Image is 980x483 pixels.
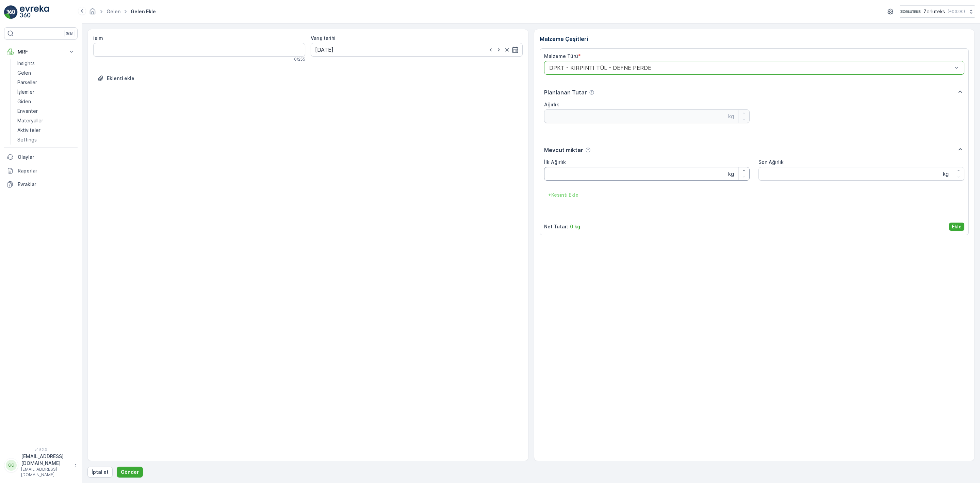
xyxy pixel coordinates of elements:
button: +Kesinti Ekle [544,190,583,200]
p: kg [728,112,734,120]
a: Giden [15,97,78,106]
label: isim [93,35,103,41]
p: Envanter [17,108,38,115]
button: MRF [4,45,78,59]
img: 6-1-9-3_wQBzyll.png [900,8,921,15]
p: [EMAIL_ADDRESS][DOMAIN_NAME] [21,453,71,467]
button: Zorluteks(+03:00) [900,5,975,18]
img: logo_light-DOdMpM7g.png [20,5,49,19]
p: Malzeme Çeşitleri [540,35,969,43]
a: İşlemler [15,87,78,97]
label: Ağırlık [544,102,559,107]
p: Aktiviteler [17,127,40,134]
p: [EMAIL_ADDRESS][DOMAIN_NAME] [21,467,71,478]
label: İlk Ağırlık [544,159,566,165]
div: Yardım Araç İkonu [585,147,591,153]
p: İptal et [92,469,109,476]
span: v 1.52.3 [4,448,78,452]
a: Parseller [15,78,78,87]
a: Materyaller [15,116,78,125]
p: Raporlar [18,167,75,174]
img: logo [4,5,18,19]
div: GG [6,460,17,471]
p: Giden [17,98,31,105]
p: kg [728,170,734,178]
p: Mevcut miktar [544,146,583,154]
a: Aktiviteler [15,125,78,135]
a: Raporlar [4,164,78,178]
a: Gelen [107,9,120,14]
p: + Kesinti Ekle [548,192,578,198]
p: ⌘B [66,31,73,36]
p: Ekle [952,223,962,230]
p: Insights [17,60,35,67]
p: 0 / 255 [294,57,305,62]
span: Gelen ekle [129,8,157,15]
p: Parseller [17,79,37,86]
label: Son Ağırlık [758,159,784,165]
p: İşlemler [17,89,34,95]
p: ( +03:00 ) [948,9,965,14]
p: Materyaller [17,117,43,124]
label: Malzeme Türü [544,53,578,59]
p: Evraklar [18,181,75,188]
button: İptal et [87,467,113,478]
p: Settings [17,136,37,143]
a: Insights [15,59,78,68]
button: Dosya Yükle [93,73,138,84]
p: Eklenti ekle [107,75,134,82]
p: Net Tutar : [544,223,568,230]
p: 0 kg [570,223,580,230]
input: dd/mm/yyyy [311,43,523,57]
p: Zorluteks [924,8,945,15]
a: Olaylar [4,150,78,164]
button: GG[EMAIL_ADDRESS][DOMAIN_NAME][EMAIL_ADDRESS][DOMAIN_NAME] [4,453,78,478]
p: kg [943,170,949,178]
button: Ekle [949,223,964,231]
button: Gönder [117,467,143,478]
a: Evraklar [4,178,78,191]
a: Gelen [15,68,78,78]
p: Gönder [121,469,139,476]
a: Envanter [15,106,78,116]
p: Gelen [17,70,31,76]
p: Planlanan Tutar [544,88,587,96]
div: Yardım Araç İkonu [589,90,594,95]
p: MRF [18,48,64,55]
label: Varış tarihi [311,35,336,41]
p: Olaylar [18,154,75,161]
a: Settings [15,135,78,145]
a: Ana Sayfa [89,10,96,16]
